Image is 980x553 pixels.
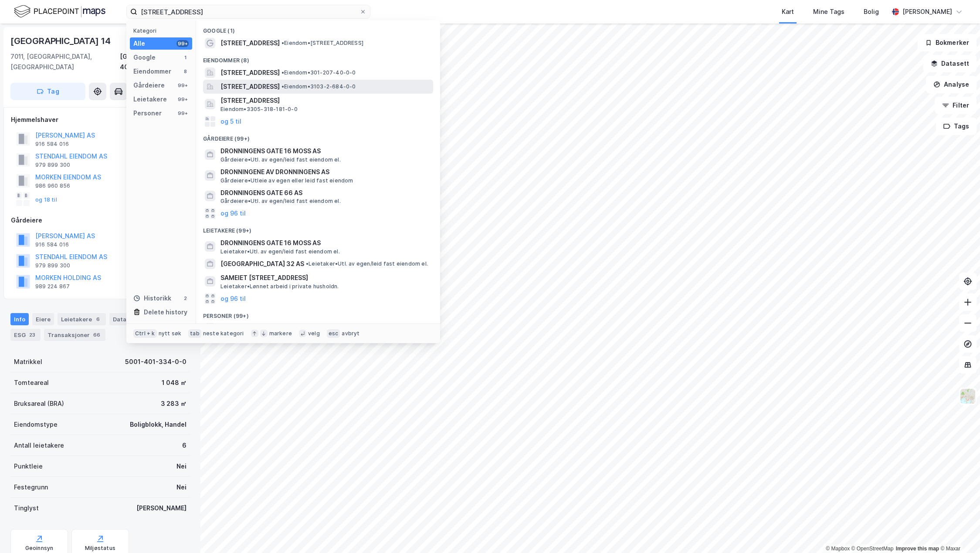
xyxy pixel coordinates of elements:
div: Personer [133,108,162,118]
button: Filter [935,97,977,114]
span: [STREET_ADDRESS] [220,81,280,92]
button: Tag [10,83,85,100]
div: 99+ [176,110,189,117]
span: SAMEIET [STREET_ADDRESS] [220,273,430,283]
button: Bokmerker [918,34,977,51]
div: 6 [182,440,187,451]
span: Eiendom • [STREET_ADDRESS] [281,40,363,47]
div: Leietakere [58,313,106,325]
span: Leietaker • Lønnet arbeid i private husholdn. [220,283,339,290]
div: 986 960 856 [35,182,70,189]
div: 979 899 300 [35,262,70,269]
div: Transaksjoner [44,329,105,341]
div: Gårdeiere (99+) [196,128,440,144]
a: Mapbox [826,546,850,552]
div: [GEOGRAPHIC_DATA], 401/334 [120,51,190,72]
div: Alle [133,38,145,49]
div: 1 [182,54,189,61]
span: Gårdeiere • Utl. av egen/leid fast eiendom el. [220,156,341,163]
div: Nei [176,482,187,492]
div: avbryt [342,330,359,337]
span: DRONNINGENS GATE 16 MOSS AS [220,146,430,156]
div: Historikk [133,293,171,303]
div: neste kategori [203,330,244,337]
div: 99+ [176,40,189,47]
span: • [281,69,284,76]
div: Bolig [864,7,879,17]
div: tab [188,329,201,338]
div: Kontrollprogram for chat [936,511,980,553]
div: Kart [782,7,794,17]
div: Miljøstatus [85,545,115,552]
div: Eiendomstype [14,419,58,430]
div: 916 584 016 [35,141,69,148]
img: Z [960,388,976,405]
span: DRONNINGENS GATE 16 MOSS AS [220,238,430,248]
div: Google (1) [196,20,440,36]
span: Gårdeiere • Utleie av egen eller leid fast eiendom [220,177,353,184]
div: Ctrl + k [133,329,157,338]
div: Geoinnsyn [25,545,54,552]
div: Eiere [32,313,54,325]
div: 66 [92,330,102,339]
div: Leietakere (99+) [196,220,440,236]
input: Søk på adresse, matrikkel, gårdeiere, leietakere eller personer [137,5,359,18]
div: Datasett [109,313,142,325]
span: DRONNINGENS GATE 66 AS [220,188,430,198]
div: 23 [27,330,37,339]
span: Gårdeiere • Utl. av egen/leid fast eiendom el. [220,198,341,205]
div: Mine Tags [813,7,844,17]
div: velg [308,330,320,337]
div: 6 [94,315,102,324]
div: Gårdeiere [133,80,165,91]
div: Boligblokk, Handel [130,419,187,430]
img: logo.f888ab2527a4732fd821a326f86c7f29.svg [14,4,105,19]
span: [STREET_ADDRESS] [220,67,280,78]
div: [GEOGRAPHIC_DATA] 14 [10,34,112,48]
div: 99+ [176,96,189,103]
div: Personer (99+) [196,306,440,321]
span: • [281,40,284,46]
div: 916 584 016 [35,241,69,248]
div: Hjemmelshaver [11,115,190,125]
div: Festegrunn [14,482,48,492]
button: og 96 til [220,293,246,304]
span: Eiendom • 3305-318-181-0-0 [220,106,298,113]
div: 1 048 ㎡ [162,378,187,388]
div: [PERSON_NAME] [136,503,187,513]
button: og 96 til [220,208,246,219]
div: Nei [176,461,187,472]
span: Eiendom • 3103-2-684-0-0 [281,83,356,90]
a: OpenStreetMap [851,546,894,552]
span: Eiendom • 301-207-40-0-0 [281,69,356,76]
button: Datasett [923,55,977,72]
div: 3 283 ㎡ [161,398,187,409]
div: Tomteareal [14,378,49,388]
span: [STREET_ADDRESS] [220,95,430,106]
div: Tinglyst [14,503,39,513]
span: • [306,260,309,267]
div: ESG [10,329,41,341]
div: Delete history [144,307,187,317]
div: Antall leietakere [14,440,64,451]
a: Improve this map [896,546,939,552]
div: 989 224 867 [35,283,70,290]
span: [GEOGRAPHIC_DATA] 32 AS [220,259,304,269]
div: Gårdeiere [11,215,190,226]
iframe: Chat Widget [936,511,980,553]
button: Analyse [926,76,977,93]
div: 7011, [GEOGRAPHIC_DATA], [GEOGRAPHIC_DATA] [10,51,120,72]
div: [PERSON_NAME] [902,7,952,17]
div: Matrikkel [14,357,42,367]
div: 99+ [176,82,189,89]
div: Eiendommer (8) [196,50,440,66]
div: nytt søk [159,330,182,337]
div: esc [327,329,340,338]
div: Punktleie [14,461,43,472]
span: Leietaker • Utl. av egen/leid fast eiendom el. [306,260,428,267]
span: Leietaker • Utl. av egen/leid fast eiendom el. [220,248,340,255]
button: og 5 til [220,116,241,127]
div: 8 [182,68,189,75]
span: [STREET_ADDRESS] [220,38,280,48]
div: Eiendommer [133,66,171,77]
